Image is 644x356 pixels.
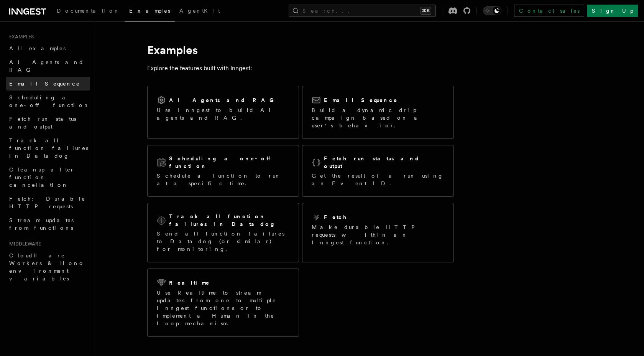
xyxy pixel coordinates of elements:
a: Stream updates from functions [6,213,90,235]
button: Toggle dark mode [483,6,501,15]
span: Cloudflare Workers & Hono environment variables [9,252,85,282]
a: AI Agents and RAG [6,55,90,77]
span: Cleanup after function cancellation [9,166,75,188]
span: Track all function failures in Datadog [9,137,88,159]
a: RealtimeUse Realtime to stream updates from one to multiple Inngest functions or to implement a H... [147,269,299,337]
a: Email Sequence [6,77,90,91]
span: Examples [129,8,170,14]
a: Sign Up [587,5,638,17]
p: Make durable HTTP requests within an Inngest function. [312,223,444,246]
a: Scheduling a one-off function [6,91,90,112]
h2: Scheduling a one-off function [169,155,289,170]
p: Send all function failures to Datadog (or similar) for monitoring. [157,230,289,253]
span: AI Agents and RAG [9,59,84,73]
a: Examples [125,2,175,21]
span: Middleware [6,241,41,247]
p: Schedule a function to run at a specific time. [157,172,289,187]
a: AgentKit [175,2,225,21]
span: Examples [6,34,34,40]
p: Use Realtime to stream updates from one to multiple Inngest functions or to implement a Human in ... [157,289,289,327]
kbd: ⌘K [421,7,431,15]
p: Explore the features built with Inngest: [147,63,454,74]
a: Documentation [52,2,125,21]
p: Build a dynamic drip campaign based on a user's behavior. [312,106,444,129]
h2: Realtime [169,279,210,287]
h2: Track all function failures in Datadog [169,213,289,228]
span: Fetch run status and output [9,116,76,130]
a: Cloudflare Workers & Hono environment variables [6,249,90,285]
span: Fetch: Durable HTTP requests [9,196,85,209]
a: Scheduling a one-off functionSchedule a function to run at a specific time. [147,145,299,197]
h2: Email Sequence [324,96,398,104]
span: Email Sequence [9,81,80,87]
span: Stream updates from functions [9,217,74,231]
span: Documentation [57,8,120,14]
a: All examples [6,41,90,55]
a: Contact sales [514,5,584,17]
a: Track all function failures in Datadog [6,133,90,163]
a: Fetch: Durable HTTP requests [6,192,90,213]
h2: Fetch run status and output [324,155,444,170]
a: Fetch run status and output [6,112,90,133]
a: FetchMake durable HTTP requests within an Inngest function. [302,203,454,262]
h2: AI Agents and RAG [169,96,278,104]
a: AI Agents and RAGUse Inngest to build AI agents and RAG. [147,86,299,139]
a: Cleanup after function cancellation [6,163,90,192]
a: Track all function failures in DatadogSend all function failures to Datadog (or similar) for moni... [147,203,299,262]
span: All examples [9,45,66,51]
h1: Examples [147,43,454,57]
a: Email SequenceBuild a dynamic drip campaign based on a user's behavior. [302,86,454,139]
p: Get the result of a run using an Event ID. [312,172,444,187]
button: Search...⌘K [289,5,436,17]
p: Use Inngest to build AI agents and RAG. [157,106,289,122]
a: Fetch run status and outputGet the result of a run using an Event ID. [302,145,454,197]
h2: Fetch [324,213,347,221]
span: Scheduling a one-off function [9,94,90,108]
span: AgentKit [179,8,220,14]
